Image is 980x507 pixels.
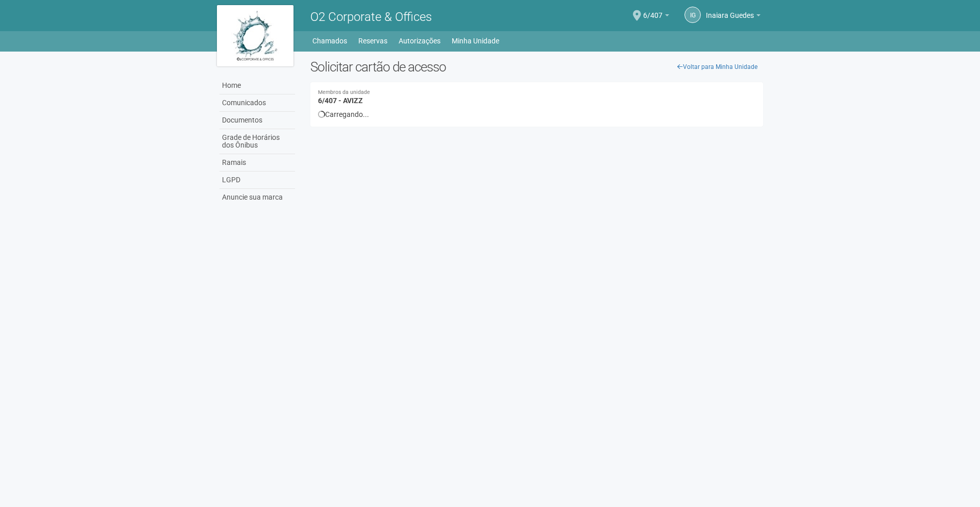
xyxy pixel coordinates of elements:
[643,2,663,19] span: 6/407
[310,59,763,75] h2: Solicitar cartão de acesso
[452,34,499,48] a: Minha Unidade
[312,34,347,48] a: Chamados
[672,59,763,75] a: Voltar para Minha Unidade
[219,154,295,172] a: Ramais
[706,13,761,21] a: Inaiara Guedes
[219,189,295,206] a: Anuncie sua marca
[318,90,755,105] h4: 6/407 - AVIZZ
[684,7,701,23] a: IG
[399,34,440,48] a: Autorizações
[217,5,293,66] img: logo.jpg
[219,129,295,154] a: Grade de Horários dos Ônibus
[318,110,755,119] div: Carregando...
[219,77,295,94] a: Home
[219,94,295,112] a: Comunicados
[310,10,432,24] span: O2 Corporate & Offices
[706,2,754,19] span: Inaiara Guedes
[318,90,755,95] small: Membros da unidade
[219,112,295,129] a: Documentos
[358,34,387,48] a: Reservas
[643,13,669,21] a: 6/407
[219,172,295,189] a: LGPD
